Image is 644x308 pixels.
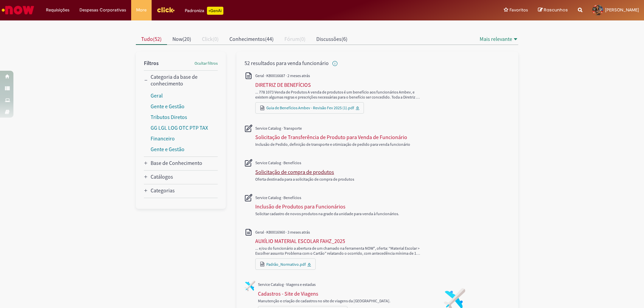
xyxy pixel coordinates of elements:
[544,7,568,13] span: Rascunhos
[605,7,639,13] span: [PERSON_NAME]
[46,7,69,13] span: Requisições
[1,3,35,17] img: ServiceNow
[538,7,568,13] a: Rascunhos
[509,7,528,13] span: Favoritos
[207,7,223,15] p: +GenAi
[185,7,223,15] div: Padroniza
[79,7,126,13] span: Despesas Corporativas
[136,7,147,13] span: More
[157,5,175,15] img: click_logo_yellow_360x200.png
